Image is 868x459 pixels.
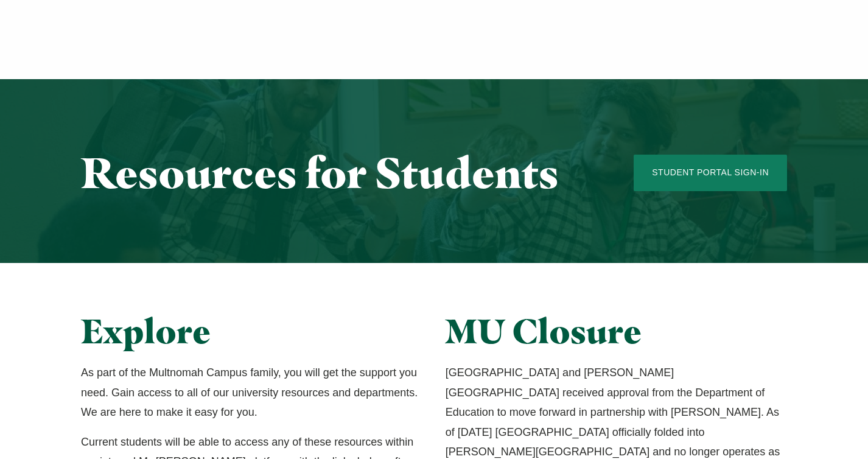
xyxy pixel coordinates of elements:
[81,149,585,196] h1: Resources for Students
[81,363,422,422] p: As part of the Multnomah Campus family, you will get the support you need. Gain access to all of ...
[446,312,787,351] h2: MU Closure
[634,155,787,191] a: Student Portal Sign-In
[81,312,422,351] h2: Explore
